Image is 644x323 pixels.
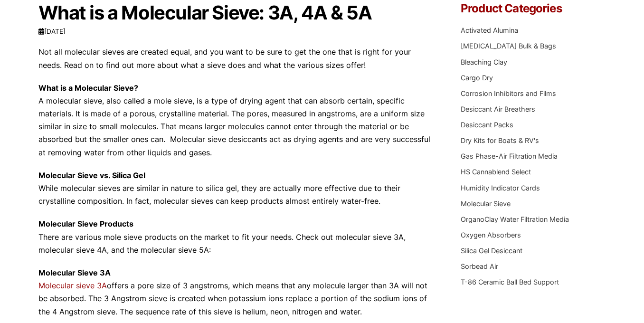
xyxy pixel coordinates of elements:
a: Desiccant Air Breathers [461,105,535,113]
a: Desiccant Packs [461,121,513,129]
strong: What is a Molecular Sieve? [38,83,138,93]
p: There are various mole sieve products on the market to fit your needs. Check out molecular sieve ... [38,218,433,256]
a: Oxygen Absorbers [461,231,521,239]
strong: Molecular Sieve vs. Silica Gel [38,171,145,180]
a: HS Cannablend Select [461,168,531,176]
time: [DATE] [38,28,66,35]
a: Humidity Indicator Cards [461,184,540,192]
a: Silica Gel Desiccant [461,247,522,255]
h4: Product Categories [461,3,606,14]
a: Corrosion Inhibitors and Films [461,89,556,97]
p: Not all molecular sieves are created equal, and you want to be sure to get the one that is right ... [38,46,433,71]
a: T-86 Ceramic Ball Bed Support [461,278,559,286]
p: A molecular sieve, also called a mole sieve, is a type of drying agent that can absorb certain, s... [38,82,433,159]
strong: Molecular Sieve Products [38,219,133,228]
p: While molecular sieves are similar in nature to silica gel, they are actually more effective due ... [38,169,433,208]
p: offers a pore size of 3 angstroms, which means that any molecule larger than 3A will not be absor... [38,266,433,318]
strong: Molecular Sieve 3A [38,268,111,277]
a: [MEDICAL_DATA] Bulk & Bags [461,42,556,50]
a: Cargo Dry [461,74,493,82]
a: Sorbead Air [461,262,498,270]
a: Molecular sieve 3A [38,281,107,290]
a: Bleaching Clay [461,58,507,66]
a: Gas Phase-Air Filtration Media [461,152,558,160]
a: Activated Alumina [461,26,518,34]
h1: What is a Molecular Sieve: 3A, 4A & 5A [38,3,433,23]
a: Molecular Sieve [461,199,511,208]
a: OrganoClay Water Filtration Media [461,215,569,223]
a: Dry Kits for Boats & RV's [461,136,539,144]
